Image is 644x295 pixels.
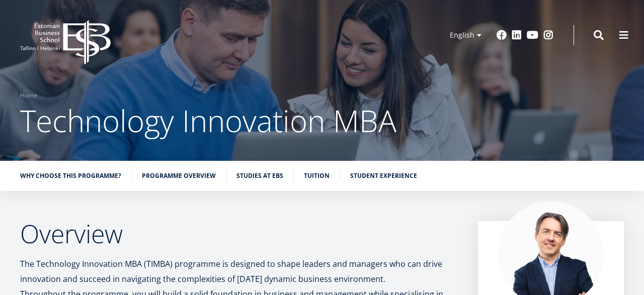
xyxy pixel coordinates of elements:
span: Technology Innovation MBA [20,100,396,141]
a: Why choose this programme? [20,171,121,181]
a: Student experience [350,171,417,181]
a: Home [20,90,37,101]
a: Studies at EBS [236,171,283,181]
a: Linkedin [512,30,522,40]
a: Instagram [543,30,553,40]
a: Tuition [304,171,330,181]
a: Facebook [497,30,507,40]
a: Youtube [527,30,538,40]
a: Programme overview [142,171,216,181]
h2: Overview [20,221,458,246]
